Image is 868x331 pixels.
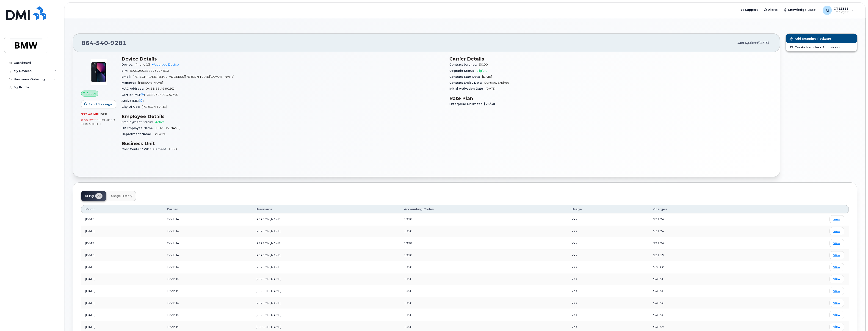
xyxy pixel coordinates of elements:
[122,126,155,130] span: HR Employee Name
[147,93,178,97] span: 355939491696746
[404,241,412,245] span: 1358
[653,325,742,329] div: $48.57
[163,285,252,297] td: TMobile
[163,249,252,261] td: TMobile
[163,225,252,237] td: TMobile
[155,126,180,130] span: [PERSON_NAME]
[567,205,649,213] th: Usage
[829,311,844,319] a: view
[404,301,412,305] span: 1358
[653,229,742,233] div: $31.24
[829,263,844,271] a: view
[252,297,400,309] td: [PERSON_NAME]
[135,63,150,66] span: iPhone 13
[567,261,649,273] td: Yes
[737,41,758,44] span: Last updated
[404,217,412,221] span: 1358
[449,75,482,78] span: Contract Start Date
[653,313,742,317] div: $48.56
[94,39,108,46] span: 540
[81,249,163,261] td: [DATE]
[111,194,132,198] span: Usage History
[81,225,163,237] td: [DATE]
[163,205,252,213] th: Carrier
[108,39,127,46] span: 9281
[81,309,163,321] td: [DATE]
[833,325,840,329] span: view
[829,239,844,247] a: view
[833,229,840,233] span: view
[833,289,840,293] span: view
[449,102,498,106] span: Enterprise Unlimited $25/30
[122,99,146,102] span: Active IMEI
[252,285,400,297] td: [PERSON_NAME]
[81,100,116,108] button: Send Message
[122,56,444,62] h3: Device Details
[252,249,400,261] td: [PERSON_NAME]
[567,309,649,321] td: Yes
[833,301,840,305] span: view
[833,265,840,269] span: view
[653,277,742,281] div: $48.58
[163,261,252,273] td: TMobile
[400,205,567,213] th: Accounting Codes
[758,41,769,44] span: [DATE]
[567,213,649,225] td: Yes
[653,241,742,245] div: $31.24
[163,297,252,309] td: TMobile
[449,96,772,101] h3: Rate Plan
[142,105,167,108] span: [PERSON_NAME]
[81,213,163,225] td: [DATE]
[833,217,840,221] span: view
[81,237,163,249] td: [DATE]
[122,105,142,108] span: City Of Use
[122,87,146,90] span: MAC Address
[786,43,857,51] a: Create Helpdesk Submission
[81,273,163,285] td: [DATE]
[252,273,400,285] td: [PERSON_NAME]
[86,91,96,96] span: Active
[81,205,163,213] th: Month
[829,287,844,295] a: view
[155,120,165,124] span: Active
[567,225,649,237] td: Yes
[404,277,412,281] span: 1358
[649,205,746,213] th: Charges
[653,253,742,257] div: $31.17
[122,141,444,146] h3: Business Unit
[486,87,495,90] span: [DATE]
[449,87,486,90] span: Initial Activation Date
[163,309,252,321] td: TMobile
[567,273,649,285] td: Yes
[252,213,400,225] td: [PERSON_NAME]
[404,265,412,269] span: 1358
[404,253,412,257] span: 1358
[829,215,844,223] a: view
[122,75,133,78] span: Email
[829,323,844,331] a: view
[833,241,840,245] span: view
[85,58,112,86] img: image20231002-3703462-1ig824h.jpeg
[154,132,166,136] span: BMWMC
[81,113,98,116] span: 352.48 MB
[122,81,138,84] span: Manager
[146,99,149,102] span: —
[163,213,252,225] td: TMobile
[122,93,147,97] span: Carrier IMEI
[81,39,127,46] span: 864
[88,102,112,106] span: Send Message
[146,87,174,90] span: 04:68:65:A9:90:9D
[449,69,477,72] span: Upgrade Status
[130,69,169,72] span: 8901260254773774830
[122,147,169,151] span: Cost Center / WBS element
[653,217,742,221] div: $31.24
[122,114,444,119] h3: Employee Details
[653,289,742,293] div: $48.56
[169,147,177,151] span: 1358
[404,313,412,317] span: 1358
[404,289,412,293] span: 1358
[833,277,840,281] span: view
[122,120,155,124] span: Employment Status
[122,69,130,72] span: SIM
[81,119,99,122] span: 0.00 Bytes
